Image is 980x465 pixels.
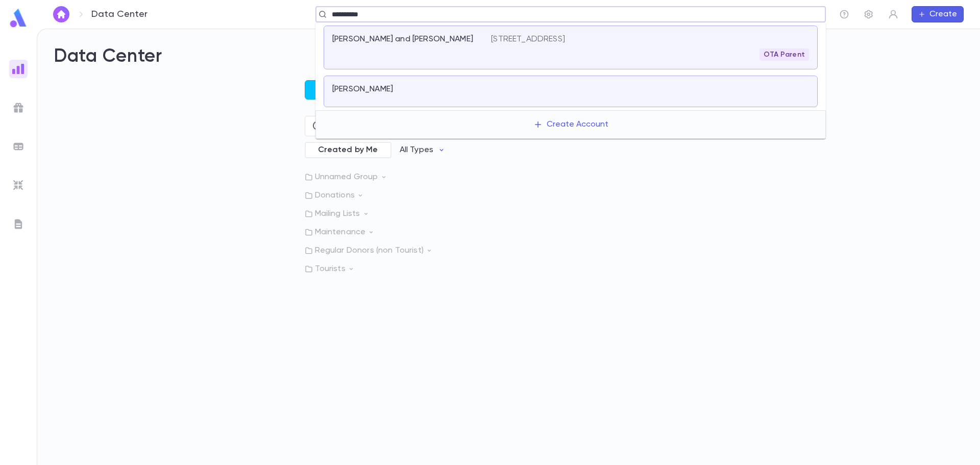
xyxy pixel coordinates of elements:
img: home_white.a664292cf8c1dea59945f0da9f25487c.svg [55,10,67,18]
img: reports_gradient.dbe2566a39951672bc459a78b45e2f92.svg [12,63,24,75]
p: [STREET_ADDRESS] [491,34,565,44]
h2: Data Center [54,45,964,68]
img: logo [8,8,29,28]
p: Regular Donors (non Tourist) [305,246,713,256]
span: Created by Me [312,145,384,155]
span: OTA Parent [759,51,809,59]
img: batches_grey.339ca447c9d9533ef1741baa751efc33.svg [12,140,24,153]
p: Unnamed Group [305,172,713,182]
p: Donations [305,190,713,201]
div: Created by Me [305,142,391,158]
p: Mailing Lists [305,209,713,219]
p: All Types [400,145,433,155]
button: Create [912,6,964,22]
p: Data Center [91,9,148,20]
button: Start a List [305,80,713,100]
p: [PERSON_NAME] and [PERSON_NAME] [332,34,473,44]
img: letters_grey.7941b92b52307dd3b8a917253454ce1c.svg [12,218,24,230]
img: campaigns_grey.99e729a5f7ee94e3726e6486bddda8f1.svg [12,102,24,114]
img: imports_grey.530a8a0e642e233f2baf0ef88e8c9fcb.svg [12,179,24,191]
p: [PERSON_NAME] [332,84,393,94]
button: Create Account [525,115,617,134]
button: All Types [391,140,454,160]
p: Tourists [305,264,713,274]
p: Maintenance [305,227,713,237]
